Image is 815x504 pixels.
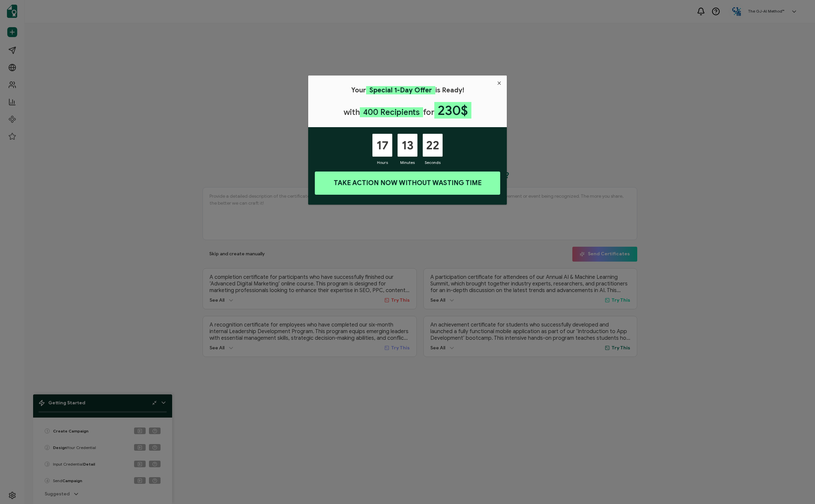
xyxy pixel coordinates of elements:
span: 230$ [434,102,471,119]
span: 400 Recipients [360,107,423,117]
div: dialog [308,76,507,205]
span: Minutes [400,160,415,165]
span: 13 [402,138,413,153]
span: Seconds [425,160,441,165]
iframe: Chat Widget [782,472,815,504]
p: Your is Ready! [351,82,464,99]
p: with for [344,102,471,121]
span: 22 [426,138,439,153]
span: Special 1-Day Offer [366,86,435,94]
span: 17 [376,138,389,153]
span: Hours [377,160,388,165]
div: TAKE ACTION NOW WITHOUT WASTING TIME [315,172,500,195]
button: Close [492,76,507,91]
